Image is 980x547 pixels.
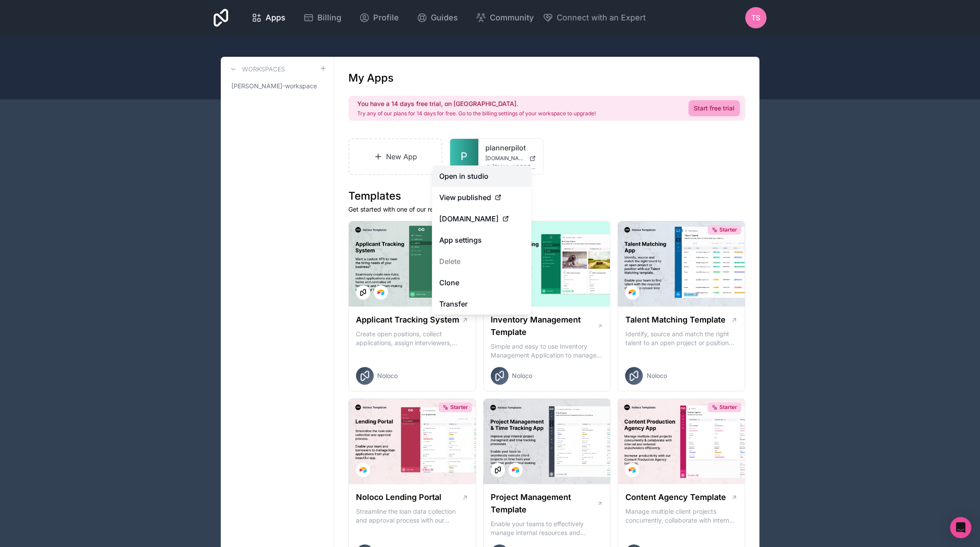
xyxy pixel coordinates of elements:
span: Connect with an Expert [557,12,646,24]
span: [EMAIL_ADDRESS][DOMAIN_NAME] [492,164,536,171]
p: Get started with one of our ready-made templates [348,205,745,214]
span: [DOMAIN_NAME] [439,213,499,224]
h1: Applicant Tracking System [356,314,459,326]
a: Apps [244,8,293,28]
span: Noloco [377,371,398,380]
p: Try any of our plans for 14 days for free. Go to the billing settings of your workspace to upgrade! [357,110,596,117]
div: Open Intercom Messenger [950,517,971,538]
a: View published [432,187,531,208]
span: Noloco [512,371,532,380]
img: Airtable Logo [629,289,636,296]
button: Connect with an Expert [543,12,646,24]
span: View published [439,192,491,203]
h2: You have a 14 days free trial, on [GEOGRAPHIC_DATA]. [357,99,596,108]
img: Airtable Logo [359,466,367,473]
a: plannerpilot [485,142,536,153]
h1: My Apps [348,71,394,85]
a: Clone [432,272,531,293]
a: Open in studio [432,165,531,187]
h1: Inventory Management Template [491,314,597,338]
span: Guides [431,12,458,24]
span: Starter [450,404,468,411]
a: New App [348,138,442,175]
p: Streamline the loan data collection and approval process with our Lending Portal template. [356,507,469,525]
span: Starter [719,226,737,233]
img: Airtable Logo [629,466,636,473]
a: Transfer [432,293,531,315]
h1: Content Agency Template [625,491,726,504]
span: [DOMAIN_NAME] [485,155,526,162]
button: Delete [432,251,531,272]
a: App settings [432,229,531,251]
a: Billing [296,8,348,28]
p: Manage multiple client projects concurrently, collaborate with internal and external stakeholders... [625,507,738,525]
img: Airtable Logo [377,289,384,296]
span: Community [490,12,534,24]
h1: Project Management Template [491,491,597,516]
span: [PERSON_NAME]-workspace [231,82,317,91]
p: Identify, source and match the right talent to an open project or position with our Talent Matchi... [625,330,738,347]
h1: Noloco Lending Portal [356,491,441,504]
p: Simple and easy to use Inventory Management Application to manage your stock, orders and Manufact... [491,342,603,360]
a: [PERSON_NAME]-workspace [228,78,327,94]
h3: Workspaces [242,65,285,74]
span: Profile [373,12,399,24]
p: Create open positions, collect applications, assign interviewers, centralise candidate feedback a... [356,330,469,347]
a: [DOMAIN_NAME] [432,208,531,229]
a: P [450,139,478,174]
a: [DOMAIN_NAME] [485,155,536,162]
a: Workspaces [228,64,285,75]
span: Billing [317,12,341,24]
img: Airtable Logo [512,466,519,473]
a: Guides [410,8,465,28]
span: Noloco [646,371,667,380]
span: Starter [719,404,737,411]
h1: Talent Matching Template [625,314,725,326]
p: Enable your teams to effectively manage internal resources and execute client projects on time. [491,519,603,537]
a: Community [469,8,541,28]
span: Apps [265,12,285,24]
h1: Templates [348,189,745,203]
a: Profile [352,8,406,28]
span: P [461,150,467,164]
span: TS [751,12,760,23]
a: Start free trial [688,100,740,116]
